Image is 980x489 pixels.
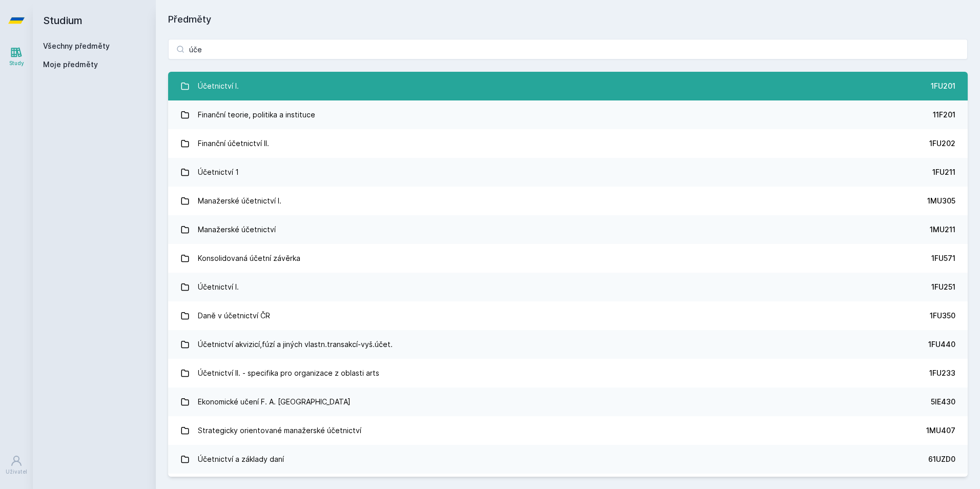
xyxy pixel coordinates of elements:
[198,363,379,383] div: Účetnictví II. - specifika pro organizace z oblasti arts
[198,219,276,240] div: Manažerské účetnictví
[168,158,968,187] a: Účetnictví 1 1FU211
[926,425,955,436] div: 1MU407
[198,277,239,297] div: Účetnictví I.
[168,330,968,359] a: Účetnictví akvizicí,fúzí a jiných vlastn.transakcí-vyš.účet. 1FU440
[168,388,968,416] a: Ekonomické učení F. A. [GEOGRAPHIC_DATA] 5IE430
[198,334,393,355] div: Účetnictví akvizicí,fúzí a jiných vlastn.transakcí-vyš.účet.
[933,110,955,120] div: 11F201
[931,282,955,292] div: 1FU251
[168,244,968,273] a: Konsolidovaná účetní závěrka 1FU571
[168,100,968,129] a: Finanční teorie, politika a instituce 11F201
[198,392,351,412] div: Ekonomické učení F. A. [GEOGRAPHIC_DATA]
[168,273,968,301] a: Účetnictví I. 1FU251
[198,191,281,211] div: Manažerské účetnictví I.
[930,225,955,235] div: 1MU211
[198,133,269,154] div: Finanční účetnictví II.
[168,445,968,474] a: Účetnictví a základy daní 61UZD0
[930,311,955,321] div: 1FU350
[168,359,968,388] a: Účetnictví II. - specifika pro organizace z oblasti arts 1FU233
[168,215,968,244] a: Manažerské účetnictví 1MU211
[198,305,270,326] div: Daně v účetnictví ČR
[168,416,968,445] a: Strategicky orientované manažerské účetnictví 1MU407
[198,420,361,441] div: Strategicky orientované manažerské účetnictví
[931,253,955,263] div: 1FU571
[198,248,300,269] div: Konsolidovaná účetní závěrka
[168,187,968,215] a: Manažerské účetnictví I. 1MU305
[931,397,955,407] div: 5IE430
[929,368,955,378] div: 1FU233
[928,339,955,350] div: 1FU440
[198,449,284,470] div: Účetnictví a základy daní
[928,454,955,464] div: 61UZD0
[932,167,955,177] div: 1FU211
[198,162,239,182] div: Účetnictví 1
[927,196,955,206] div: 1MU305
[6,468,27,476] div: Uživatel
[168,301,968,330] a: Daně v účetnictví ČR 1FU350
[168,129,968,158] a: Finanční účetnictví II. 1FU202
[2,450,31,481] a: Uživatel
[929,138,955,149] div: 1FU202
[198,105,315,125] div: Finanční teorie, politika a instituce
